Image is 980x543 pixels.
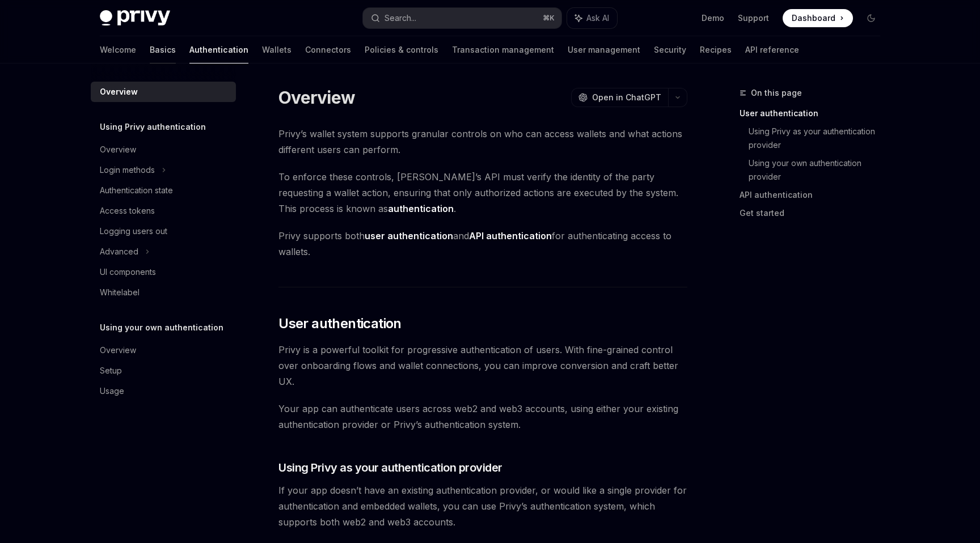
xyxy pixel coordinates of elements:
a: Wallets [262,36,292,63]
a: Authentication state [91,180,236,201]
strong: authentication [388,203,454,214]
a: Logging users out [91,221,236,241]
span: Open in ChatGPT [592,92,661,103]
div: Usage [100,384,124,398]
span: Dashboard [792,12,835,24]
a: Welcome [100,36,136,63]
div: Overview [100,85,138,99]
a: Security [654,36,686,63]
strong: user authentication [365,230,453,241]
a: Overview [91,139,236,160]
div: Login methods [100,163,155,177]
button: Toggle dark mode [862,9,880,27]
span: Using Privy as your authentication provider [278,460,502,476]
div: UI components [100,265,156,279]
span: Privy is a powerful toolkit for progressive authentication of users. With fine-grained control ov... [278,342,687,389]
div: Advanced [100,245,138,258]
strong: API authentication [469,230,552,241]
a: Policies & controls [365,36,438,63]
span: ⌘ K [543,14,555,23]
a: API reference [745,36,799,63]
a: User authentication [740,104,889,122]
span: If your app doesn’t have an existing authentication provider, or would like a single provider for... [278,482,687,530]
span: On this page [751,86,802,100]
a: API authentication [740,186,889,204]
a: Basics [150,36,176,63]
div: Authentication state [100,184,173,197]
a: Get started [740,204,889,222]
a: Connectors [305,36,351,63]
a: Recipes [700,36,732,63]
a: Dashboard [783,9,853,27]
a: Setup [91,360,236,381]
h5: Using your own authentication [100,321,223,334]
div: Setup [100,364,122,377]
span: Your app can authenticate users across web2 and web3 accounts, using either your existing authent... [278,401,687,432]
div: Overview [100,343,136,357]
a: Using Privy as your authentication provider [749,122,889,154]
div: Overview [100,143,136,156]
a: User management [568,36,640,63]
span: User authentication [278,315,402,333]
a: Overview [91,82,236,102]
a: Overview [91,340,236,360]
span: Privy supports both and for authenticating access to wallets. [278,228,687,260]
span: To enforce these controls, [PERSON_NAME]’s API must verify the identity of the party requesting a... [278,169,687,217]
div: Search... [385,11,416,25]
span: Privy’s wallet system supports granular controls on who can access wallets and what actions diffe... [278,126,687,158]
a: Authentication [189,36,248,63]
span: Ask AI [586,12,609,24]
a: Using your own authentication provider [749,154,889,186]
a: Usage [91,381,236,401]
a: UI components [91,262,236,282]
div: Logging users out [100,224,167,238]
div: Whitelabel [100,286,140,299]
h1: Overview [278,87,355,108]
a: Transaction management [452,36,554,63]
h5: Using Privy authentication [100,120,206,134]
a: Access tokens [91,201,236,221]
a: Demo [702,12,724,24]
button: Search...⌘K [363,8,561,28]
div: Access tokens [100,204,155,218]
button: Ask AI [567,8,617,28]
img: dark logo [100,10,170,26]
a: Support [738,12,769,24]
button: Open in ChatGPT [571,88,668,107]
a: Whitelabel [91,282,236,303]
